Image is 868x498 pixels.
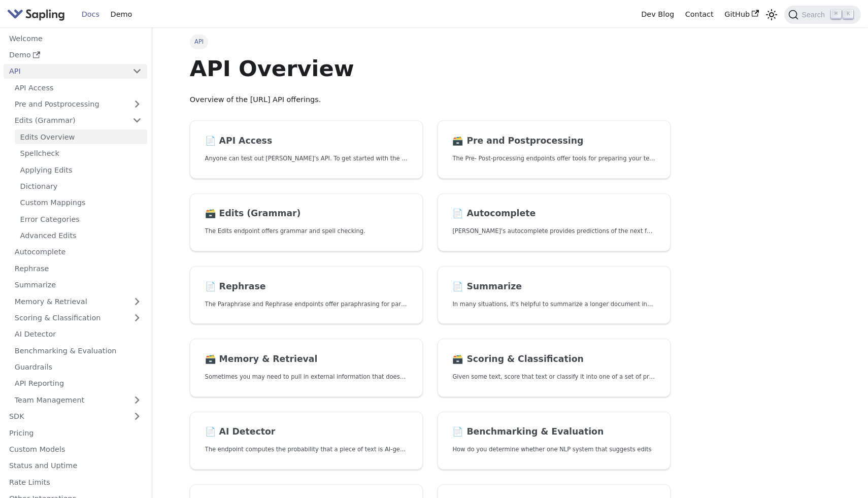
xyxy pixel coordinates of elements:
nav: Breadcrumbs [190,35,671,49]
button: Expand sidebar category 'SDK' [127,409,147,424]
a: Summarize [9,278,147,292]
p: Overview of the [URL] API offerings. [190,94,671,106]
h1: API Overview [190,55,671,82]
a: Demo [105,7,138,22]
a: Memory & Retrieval [9,294,147,309]
a: Dictionary [15,179,147,194]
p: Sometimes you may need to pull in external information that doesn't fit in the context size of an... [205,372,408,382]
a: Status and Uptime [4,458,147,473]
img: Sapling.ai [7,7,65,22]
a: API Reporting [9,376,147,391]
a: 📄️ API AccessAnyone can test out [PERSON_NAME]'s API. To get started with the API, simply: [190,120,423,179]
a: 📄️ AI DetectorThe endpoint computes the probability that a piece of text is AI-generated, [190,412,423,470]
p: Anyone can test out Sapling's API. To get started with the API, simply: [205,154,408,163]
a: 📄️ RephraseThe Paraphrase and Rephrase endpoints offer paraphrasing for particular styles. [190,266,423,324]
a: Rephrase [9,261,147,276]
a: Benchmarking & Evaluation [9,343,147,358]
a: 📄️ Autocomplete[PERSON_NAME]'s autocomplete provides predictions of the next few characters or words [438,193,671,252]
p: The Edits endpoint offers grammar and spell checking. [205,226,408,236]
kbd: ⌘ [831,10,841,19]
h2: Benchmarking & Evaluation [452,426,655,438]
h2: API Access [205,136,408,147]
a: Rate Limits [4,475,147,489]
button: Switch between dark and light mode (currently light mode) [764,7,779,22]
a: Pricing [4,425,147,440]
a: Demo [4,48,147,62]
a: Edits (Grammar) [9,113,147,128]
a: Error Categories [15,212,147,226]
span: API [190,35,209,49]
p: The Paraphrase and Rephrase endpoints offer paraphrasing for particular styles. [205,300,408,309]
a: 🗃️ Scoring & ClassificationGiven some text, score that text or classify it into one of a set of p... [438,339,671,397]
a: Contact [680,7,719,22]
h2: Memory & Retrieval [205,354,408,365]
a: Sapling.ai [7,7,69,22]
h2: Pre and Postprocessing [452,136,655,147]
a: Docs [76,7,105,22]
button: Search (Command+K) [784,6,860,24]
a: API [4,64,127,79]
button: Collapse sidebar category 'API' [127,64,147,79]
p: The endpoint computes the probability that a piece of text is AI-generated, [205,445,408,454]
a: GitHub [719,7,764,22]
a: API Access [9,80,147,95]
a: Spellcheck [15,146,147,161]
span: Search [798,11,831,19]
a: SDK [4,409,127,424]
a: Dev Blog [636,7,679,22]
a: Applying Edits [15,162,147,177]
p: In many situations, it's helpful to summarize a longer document into a shorter, more easily diges... [452,300,655,309]
a: Pre and Postprocessing [9,97,147,112]
h2: Rephrase [205,281,408,292]
a: AI Detector [9,327,147,342]
a: Custom Models [4,442,147,457]
kbd: K [843,10,853,19]
h2: Summarize [452,281,655,292]
a: 🗃️ Edits (Grammar)The Edits endpoint offers grammar and spell checking. [190,193,423,252]
h2: AI Detector [205,426,408,438]
p: How do you determine whether one NLP system that suggests edits [452,445,655,454]
a: Welcome [4,31,147,46]
p: Given some text, score that text or classify it into one of a set of pre-specified categories. [452,372,655,382]
a: Edits Overview [15,129,147,144]
a: Custom Mappings [15,195,147,210]
a: Autocomplete [9,245,147,259]
a: Scoring & Classification [9,311,147,325]
a: Team Management [9,392,147,407]
p: Sapling's autocomplete provides predictions of the next few characters or words [452,226,655,236]
a: 📄️ SummarizeIn many situations, it's helpful to summarize a longer document into a shorter, more ... [438,266,671,324]
a: 📄️ Benchmarking & EvaluationHow do you determine whether one NLP system that suggests edits [438,412,671,470]
h2: Scoring & Classification [452,354,655,365]
a: 🗃️ Pre and PostprocessingThe Pre- Post-processing endpoints offer tools for preparing your text d... [438,120,671,179]
a: Advanced Edits [15,228,147,243]
a: 🗃️ Memory & RetrievalSometimes you may need to pull in external information that doesn't fit in t... [190,339,423,397]
a: Guardrails [9,360,147,375]
h2: Edits (Grammar) [205,208,408,219]
p: The Pre- Post-processing endpoints offer tools for preparing your text data for ingestation as we... [452,154,655,163]
h2: Autocomplete [452,208,655,219]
